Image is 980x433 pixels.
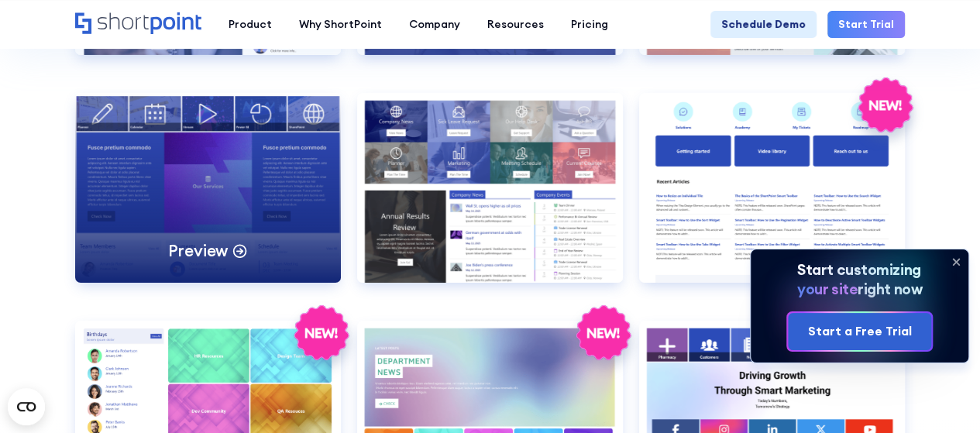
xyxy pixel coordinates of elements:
[229,16,272,33] div: Product
[807,322,911,341] div: Start a Free Trial
[168,240,229,261] p: Preview
[571,16,608,33] div: Pricing
[473,11,557,38] a: Resources
[75,12,201,36] a: Home
[487,16,544,33] div: Resources
[357,93,623,304] a: Intranet Layout 5
[8,388,45,425] button: Open CMP widget
[827,11,905,38] a: Start Trial
[557,11,621,38] a: Pricing
[639,93,905,304] a: Knowledge Portal
[215,11,285,38] a: Product
[285,11,395,38] a: Why ShortPoint
[395,11,473,38] a: Company
[788,313,930,351] a: Start a Free Trial
[75,93,341,304] a: Intranet Layout 4Preview
[409,16,460,33] div: Company
[701,253,980,433] iframe: Chat Widget
[710,11,817,38] a: Schedule Demo
[701,253,980,433] div: Widget de chat
[299,16,382,33] div: Why ShortPoint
